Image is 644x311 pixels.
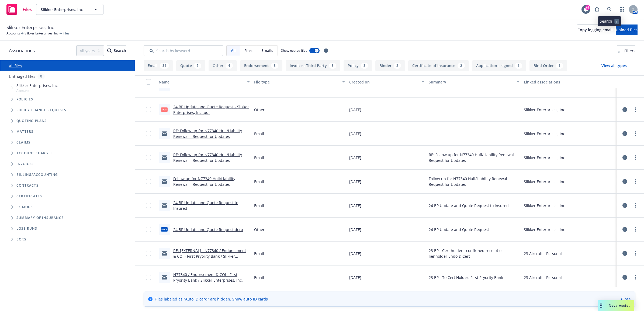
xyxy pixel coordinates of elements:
[16,238,26,241] span: BORs
[16,216,64,219] span: Summary of insurance
[146,179,151,184] input: Toggle Row Selected
[6,24,54,31] span: Slikker Enterprises, Inc
[173,176,235,187] a: Follow up for N77340 Hull/Liability Renewal – Request for Updates
[429,275,503,280] span: 23 BP - To Cert Holder: First Pryority Bank
[427,75,522,88] button: Summary
[632,154,639,161] a: more
[592,4,603,15] a: Report a Bug
[161,107,168,111] span: pdf
[16,88,58,93] span: Account
[173,227,243,232] a: 24 BP Update and Quote Request.docx
[16,205,33,209] span: Ex Mods
[231,48,236,53] span: All
[146,203,151,208] input: Toggle Row Selected
[173,104,249,115] a: 24 BP Update and Quote Request - Slikker Enterprises, Inc..pdf
[281,48,307,53] span: Show nested files
[609,303,630,308] span: Nova Assist
[349,131,361,137] span: [DATE]
[176,60,205,71] button: Quote
[524,155,565,160] div: Slikker Enterprises, Inc
[524,131,565,137] div: Slikker Enterprises, Inc
[16,83,58,88] span: Slikker Enterprises, Inc
[0,169,135,245] div: Folder Tree Example
[472,60,526,71] button: Application - signed
[173,272,243,283] a: N77340 / Endorsement & COI - First Pryority Bank / Slikker Enterprises, Inc.
[349,107,361,113] span: [DATE]
[271,63,278,69] div: 3
[286,60,340,71] button: Invoice - Third Party
[146,79,151,85] input: Select all
[9,74,35,79] a: Untriaged files
[23,7,32,12] span: Files
[524,227,565,232] div: Slikker Enterprises, Inc
[515,63,522,69] div: 1
[209,60,237,71] button: Other
[429,203,509,208] span: 24 BP Update and Quote Request to Insured
[144,60,173,71] button: Email
[429,79,514,85] div: Summary
[254,203,264,208] span: Email
[349,155,361,160] span: [DATE]
[254,251,264,256] span: Email
[254,131,264,137] span: Email
[524,179,565,184] div: Slikker Enterprises, Inc
[16,173,58,176] span: Billing/Accounting
[429,227,489,232] span: 24 BP Update and Quote Request
[522,75,617,88] button: Linked associations
[632,106,639,113] a: more
[160,63,169,69] div: 34
[226,63,233,69] div: 4
[577,25,612,35] button: Copy logging email
[524,275,562,280] div: 23 Aircraft - Personal
[616,25,638,35] button: Upload files
[144,45,223,56] input: Search by keyword...
[349,275,361,280] span: [DATE]
[616,27,638,32] span: Upload files
[604,4,615,15] a: Search
[254,107,265,113] span: Other
[63,31,70,36] span: Files
[107,46,126,56] div: Search
[254,155,264,160] span: Email
[408,60,469,71] button: Certificate of insurance
[157,75,252,88] button: Name
[632,202,639,209] a: more
[9,47,35,54] span: Associations
[146,251,151,256] input: Toggle Row Selected
[598,300,634,311] button: Nova Assist
[6,31,20,36] a: Accounts
[244,48,252,53] span: Files
[585,5,590,10] div: 67
[41,7,87,12] span: Slikker Enterprises, Inc
[617,45,635,56] button: Filters
[25,31,58,36] a: Slikker Enterprises, Inc
[16,119,47,123] span: Quoting plans
[16,184,39,187] span: Contracts
[232,296,268,302] a: Show auto ID cards
[458,63,465,69] div: 2
[146,107,151,112] input: Toggle Row Selected
[617,48,635,54] span: Filters
[349,79,418,85] div: Created on
[173,128,242,139] a: RE: Follow up for N77340 Hull/Liability Renewal – Request for Updates
[529,60,567,71] button: Bind Order
[161,227,168,231] span: docx
[349,251,361,256] span: [DATE]
[16,98,33,101] span: Policies
[361,63,368,69] div: 3
[347,75,427,88] button: Created on
[16,141,30,144] span: Claims
[429,152,520,163] span: RE: Follow up for N77340 Hull/Liability Renewal – Request for Updates
[146,155,151,160] input: Toggle Row Selected
[16,227,37,230] span: Loss Runs
[252,75,347,88] button: File type
[632,226,639,233] a: more
[16,195,42,198] span: Certificates
[598,300,604,311] div: Drag to move
[593,60,635,71] button: View all types
[107,45,126,56] button: SearchSearch
[155,296,268,302] span: Files labeled as "Auto ID card" are hidden.
[0,82,135,169] div: Tree Example
[621,296,631,302] a: Close
[173,248,246,264] a: RE: [EXTERNAL] - N77340 / Endorsement & COI - First Pryority Bank / Slikker Enterprises, Inc.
